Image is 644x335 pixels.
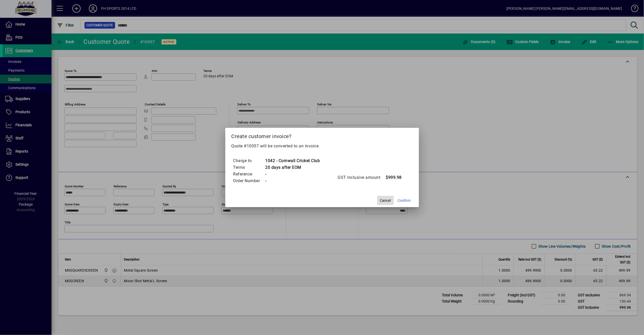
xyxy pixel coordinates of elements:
td: Terms [233,164,265,171]
td: 20 days after EOM [265,164,320,171]
td: Reference [233,171,265,178]
td: Order Number [233,178,265,184]
span: Cancel [380,198,391,203]
p: Quote #10057 will be converted to an invoice. [231,143,413,149]
td: 1042 - Cornwall Cricket Club [265,157,320,164]
h2: Create customer invoice? [225,128,419,143]
button: Confirm [396,196,413,205]
button: Cancel [377,196,394,205]
td: GST inclusive amount [338,174,386,181]
td: - [265,178,320,184]
td: Charge to [233,157,265,164]
td: - [265,171,320,178]
span: Confirm [398,198,411,203]
td: $999.98 [386,174,406,181]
